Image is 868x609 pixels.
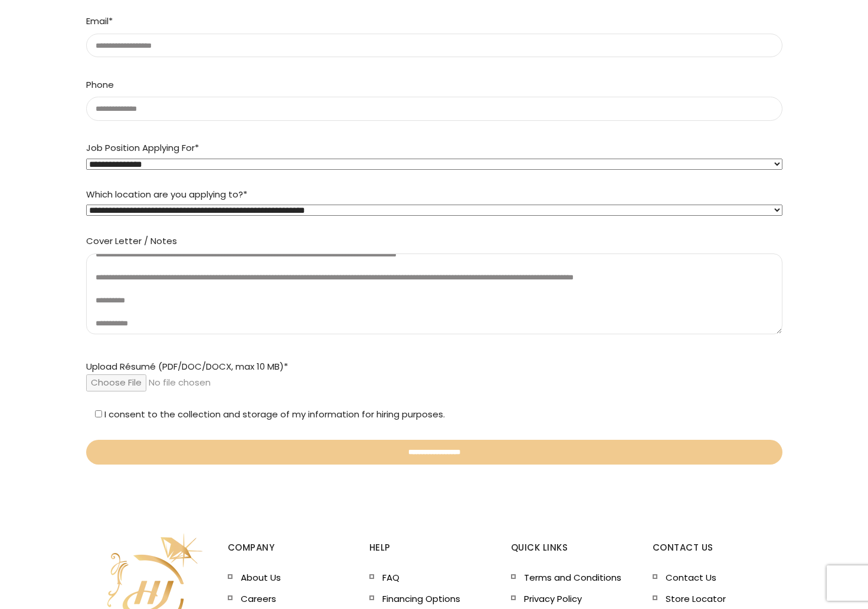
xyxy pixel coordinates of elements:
[86,254,782,335] textarea: Cover Letter / Notes
[382,592,460,605] a: Financing Options
[86,141,782,169] label: Job Position Applying For*
[228,540,358,555] h5: Company
[666,571,716,584] a: Contact Us
[86,34,782,57] input: Email*
[86,360,782,389] label: Upload Résumé (PDF/DOC/DOCX, max 10 MB)*
[86,15,782,51] label: Email*
[524,592,582,605] a: Privacy Policy
[524,571,621,584] a: Terms and Conditions
[369,540,499,555] h5: Help
[86,235,782,342] label: Cover Letter / Notes
[653,540,782,555] h5: Contact Us
[241,571,281,584] a: About Us
[86,78,782,114] label: Phone
[86,159,782,170] select: Job Position Applying For*
[666,592,726,605] a: Store Locator
[86,374,782,391] input: Upload Résumé (PDF/DOC/DOCX, max 10 MB)*
[86,97,782,120] input: Phone
[382,571,399,584] a: FAQ
[86,188,782,216] label: Which location are you applying to?*
[511,540,641,555] h5: Quick Links
[102,408,445,420] span: I consent to the collection and storage of my information for hiring purposes.
[86,205,782,216] select: Which location are you applying to?*
[95,410,102,417] input: I consent to the collection and storage of my information for hiring purposes.
[241,592,276,605] a: Careers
